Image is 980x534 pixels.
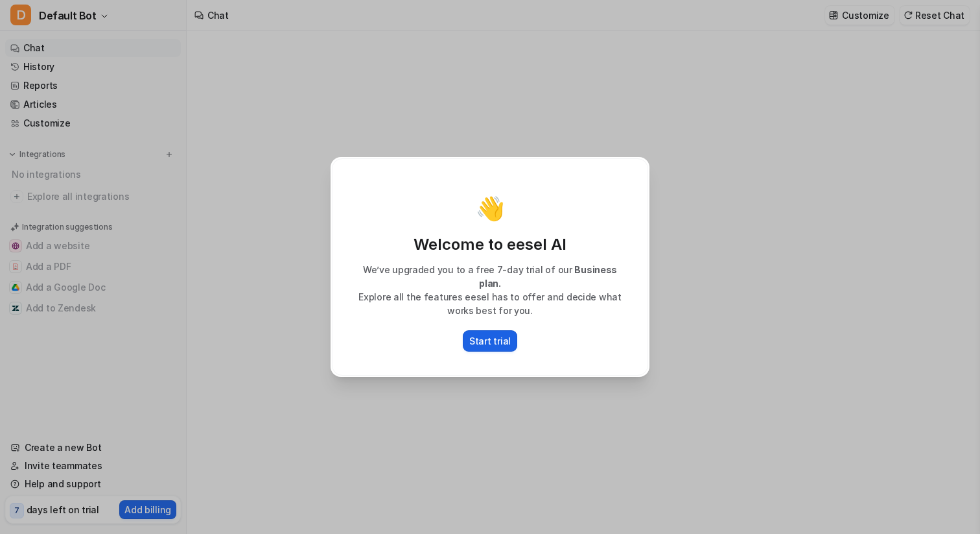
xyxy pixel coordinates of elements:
[469,334,511,348] p: Start trial
[345,263,635,290] p: We’ve upgraded you to a free 7-day trial of our
[476,195,505,221] p: 👋
[345,234,635,255] p: Welcome to eesel AI
[463,330,517,352] button: Start trial
[345,290,635,317] p: Explore all the features eesel has to offer and decide what works best for you.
